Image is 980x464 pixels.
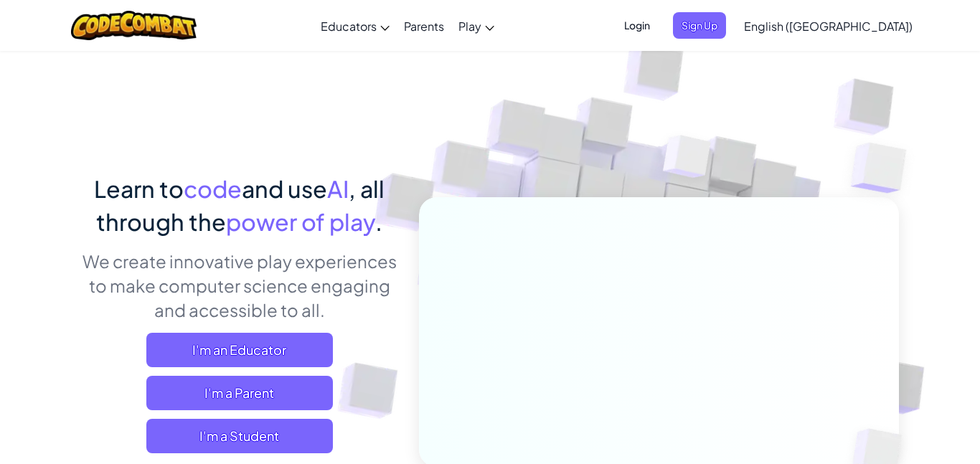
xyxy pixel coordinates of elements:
span: power of play [226,207,375,236]
a: I'm a Parent [146,376,333,410]
span: . [375,207,382,236]
span: Play [458,19,481,34]
a: Play [451,6,501,45]
a: English ([GEOGRAPHIC_DATA]) [737,6,920,45]
span: Educators [321,19,377,34]
span: and use [242,174,327,203]
a: Educators [314,6,397,45]
span: code [184,174,242,203]
p: We create innovative play experiences to make computer science engaging and accessible to all. [81,249,397,322]
span: Learn to [94,174,184,203]
a: I'm an Educator [146,333,333,367]
img: CodeCombat logo [71,11,197,40]
button: Login [616,12,659,39]
img: Overlap cubes [636,107,740,214]
button: Sign Up [673,12,726,39]
a: Parents [397,6,451,45]
span: English ([GEOGRAPHIC_DATA]) [744,19,913,34]
span: AI [327,174,349,203]
img: Overlap cubes [822,108,946,229]
button: I'm a Student [146,419,333,453]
